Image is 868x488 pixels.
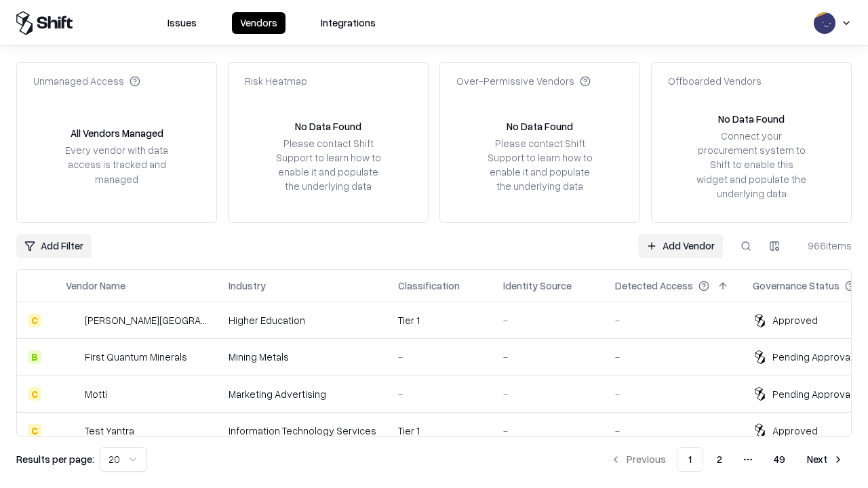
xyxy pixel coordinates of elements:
[66,387,79,401] img: Motti
[668,74,762,88] div: Offboarded Vendors
[615,424,731,438] div: -
[398,387,481,401] div: -
[159,12,205,34] button: Issues
[753,279,840,293] div: Governance Status
[615,313,731,327] div: -
[772,424,818,438] div: Approved
[602,447,852,472] nav: pagination
[16,234,92,258] button: Add Filter
[398,313,481,327] div: Tier 1
[503,350,593,364] div: -
[28,387,41,401] div: C
[85,313,207,327] div: [PERSON_NAME][GEOGRAPHIC_DATA]
[66,424,79,437] img: Test Yantra
[799,447,852,472] button: Next
[772,313,818,327] div: Approved
[706,447,733,472] button: 2
[66,279,125,293] div: Vendor Name
[772,350,852,364] div: Pending Approval
[638,234,723,258] a: Add Vendor
[245,74,307,88] div: Risk Heatmap
[28,314,41,327] div: C
[503,424,593,438] div: -
[718,112,785,126] div: No Data Found
[615,279,693,293] div: Detected Access
[85,424,134,438] div: Test Yantra
[615,350,731,364] div: -
[28,424,41,437] div: C
[71,126,163,140] div: All Vendors Managed
[229,350,376,364] div: Mining Metals
[797,239,852,253] div: 966 items
[763,447,796,472] button: 49
[229,279,266,293] div: Industry
[677,447,703,472] button: 1
[85,350,187,364] div: First Quantum Minerals
[484,136,596,194] div: Please contact Shift Support to learn how to enable it and populate the underlying data
[503,313,593,327] div: -
[295,119,361,134] div: No Data Found
[272,136,384,194] div: Please contact Shift Support to learn how to enable it and populate the underlying data
[398,424,481,438] div: Tier 1
[66,314,79,327] img: Reichman University
[16,452,94,466] p: Results per page:
[507,119,573,134] div: No Data Found
[503,387,593,401] div: -
[615,387,731,401] div: -
[66,350,79,364] img: First Quantum Minerals
[695,129,808,201] div: Connect your procurement system to Shift to enable this widget and populate the underlying data
[772,387,852,401] div: Pending Approval
[503,279,572,293] div: Identity Source
[60,143,173,186] div: Every vendor with data access is tracked and managed
[85,387,107,401] div: Motti
[33,74,140,88] div: Unmanaged Access
[229,387,376,401] div: Marketing Advertising
[398,279,460,293] div: Classification
[232,12,285,34] button: Vendors
[456,74,591,88] div: Over-Permissive Vendors
[28,350,41,364] div: B
[398,350,481,364] div: -
[229,424,376,438] div: Information Technology Services
[313,12,384,34] button: Integrations
[229,313,376,327] div: Higher Education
